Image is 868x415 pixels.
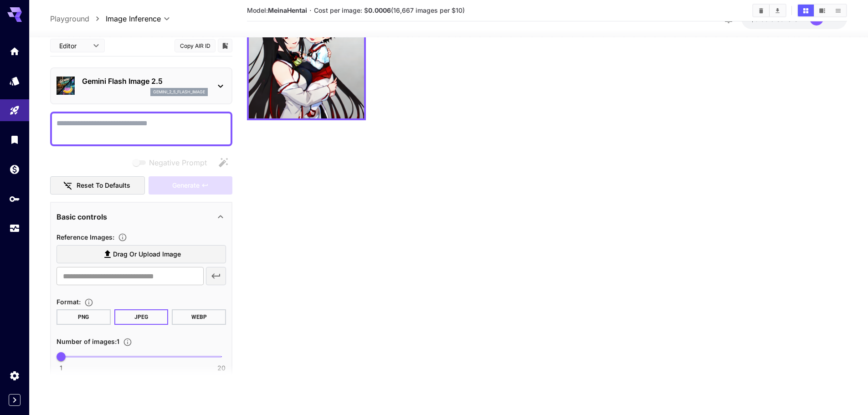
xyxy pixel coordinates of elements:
img: z4JrE4pGVsEAAAAASUVORK5CYII= [249,3,364,118]
p: Gemini Flash Image 2.5 [82,76,208,87]
div: Clear ImagesDownload All [752,4,786,17]
button: Add to library [221,40,229,51]
span: Cost per image: $ (16,667 images per $10) [314,6,465,14]
p: Basic controls [56,211,107,222]
nav: breadcrumb [50,13,106,24]
div: Library [9,134,20,145]
button: Clear Images [753,5,769,16]
span: Negative Prompt [149,157,207,168]
label: Drag or upload image [56,245,226,264]
div: Home [9,46,20,57]
span: $5.66 [750,15,770,23]
span: Negative prompts are not compatible with the selected model. [131,157,214,168]
button: Specify how many images to generate in a single request. Each image generation will be charged se... [119,338,136,347]
button: PNG [56,309,111,325]
span: Format : [56,298,81,306]
button: Choose the file format for the output image. [81,298,97,307]
button: Show images in video view [814,5,830,16]
span: Editor [59,41,87,51]
button: WEBP [172,309,226,325]
p: · [309,5,312,16]
div: Show images in grid viewShow images in video viewShow images in list view [797,4,847,17]
div: API Keys [9,193,20,205]
button: Expand sidebar [9,394,21,406]
span: Image Inference [106,13,161,24]
button: JPEG [114,309,169,325]
span: 20 [217,364,226,373]
button: Download All [770,5,786,16]
span: credits left [770,15,802,23]
b: 0.0006 [368,6,391,14]
button: Show images in grid view [798,5,814,16]
div: Wallet [9,164,20,175]
b: MeinaHentai [268,6,307,14]
div: Playground [9,105,20,116]
span: Drag or upload image [113,249,181,260]
span: Number of images : 1 [56,338,119,345]
div: Basic controls [56,205,226,227]
div: Models [9,75,20,87]
a: Playground [50,13,89,24]
span: Model: [247,6,307,14]
span: Reference Images : [56,233,114,241]
div: Usage [9,223,20,234]
div: Settings [9,370,20,381]
button: Copy AIR ID [175,39,216,52]
button: Upload a reference image to guide the result. This is needed for Image-to-Image or Inpainting. Su... [114,233,131,242]
div: Gemini Flash Image 2.5gemini_2_5_flash_image [56,72,226,100]
button: Show images in list view [830,5,846,16]
p: gemini_2_5_flash_image [153,89,205,95]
